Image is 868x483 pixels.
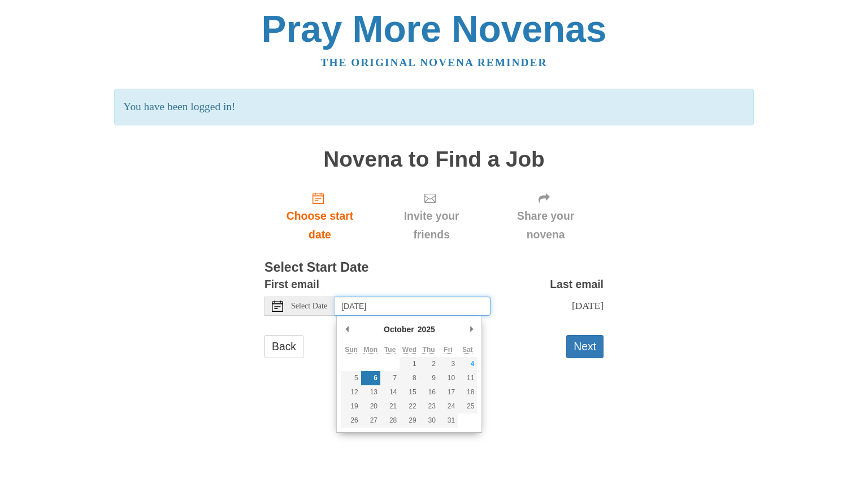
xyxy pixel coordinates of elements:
[416,321,437,338] div: 2025
[402,346,416,354] abbr: Wednesday
[439,371,458,385] button: 10
[423,346,435,354] abbr: Thursday
[439,414,458,428] button: 31
[400,371,419,385] button: 8
[361,399,380,414] button: 20
[361,371,380,385] button: 6
[364,346,378,354] abbr: Monday
[439,399,458,414] button: 24
[361,414,380,428] button: 27
[291,302,327,310] span: Select Date
[419,399,439,414] button: 23
[419,385,439,399] button: 16
[264,147,604,172] h1: Novena to Find a Job
[400,414,419,428] button: 29
[341,399,361,414] button: 19
[380,385,400,399] button: 14
[264,182,375,250] a: Choose start date
[382,321,416,338] div: October
[361,385,380,399] button: 13
[335,297,491,316] input: Use the arrow keys to pick a date
[462,346,473,354] abbr: Saturday
[458,371,477,385] button: 11
[375,182,488,250] div: Click "Next" to confirm your start date first.
[458,399,477,414] button: 25
[458,357,477,371] button: 4
[387,207,476,244] span: Invite your friends
[384,346,396,354] abbr: Tuesday
[444,346,452,354] abbr: Friday
[499,207,592,244] span: Share your novena
[262,8,607,50] a: Pray More Novenas
[276,207,364,244] span: Choose start date
[341,321,353,338] button: Previous Month
[264,275,319,294] label: First email
[419,414,439,428] button: 30
[341,414,361,428] button: 26
[264,335,303,358] a: Back
[550,275,604,294] label: Last email
[400,399,419,414] button: 22
[572,300,604,311] span: [DATE]
[341,385,361,399] button: 12
[400,385,419,399] button: 15
[380,399,400,414] button: 21
[566,335,604,358] button: Next
[264,260,604,275] h3: Select Start Date
[439,357,458,371] button: 3
[345,346,358,354] abbr: Sunday
[380,371,400,385] button: 7
[488,182,604,250] div: Click "Next" to confirm your start date first.
[419,371,439,385] button: 9
[321,56,548,68] a: The original novena reminder
[419,357,439,371] button: 2
[466,321,477,338] button: Next Month
[341,371,361,385] button: 5
[458,385,477,399] button: 18
[114,89,753,125] p: You have been logged in!
[380,414,400,428] button: 28
[400,357,419,371] button: 1
[439,385,458,399] button: 17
